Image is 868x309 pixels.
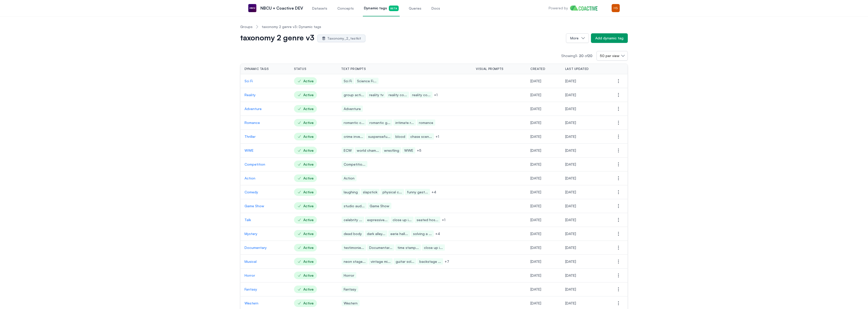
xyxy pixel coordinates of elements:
[262,24,321,29] span: taxonomy 2 genre v3: Dynamic tags
[530,231,541,236] span: Monday, July 21, 2025 at 11:29:13 PM UTC
[565,273,576,277] span: Monday, July 21, 2025 at 11:36:11 PM UTC
[422,244,445,251] span: close up i...
[565,120,576,125] span: Tuesday, July 22, 2025 at 12:27:47 AM UTC
[294,161,317,168] span: Active
[530,190,541,194] span: Monday, July 21, 2025 at 11:29:13 PM UTC
[575,54,577,58] span: 1
[294,174,317,182] span: Active
[342,133,365,140] span: crime inve...
[294,67,307,71] span: Status
[240,34,314,42] h1: taxonomy 2 genre v3
[245,190,286,195] a: Comedy
[565,107,576,111] span: Monday, July 21, 2025 at 11:39:06 PM UTC
[565,259,576,264] span: Tuesday, July 22, 2025 at 12:23:15 AM UTC
[369,258,393,265] span: vintage mi...
[561,53,596,58] p: Showing -
[570,6,602,11] img: Home
[389,6,399,11] span: Beta
[408,133,434,140] span: chase scen...
[530,134,541,139] span: Monday, July 21, 2025 at 11:29:13 PM UTC
[387,92,409,98] span: reality co...
[367,92,386,98] span: reality tv
[530,218,541,222] span: Monday, July 21, 2025 at 11:29:13 PM UTC
[245,162,286,167] a: Competition
[417,119,435,126] span: romance
[366,133,392,140] span: suspensefu...
[361,189,379,195] span: slapstick
[409,6,421,11] span: Queries
[245,203,286,209] p: Game Show
[579,54,584,58] span: 20
[355,147,381,153] span: world cham...
[530,120,541,125] span: Monday, July 21, 2025 at 11:29:13 PM UTC
[411,230,434,237] span: solving a ...
[245,217,286,222] a: Talk
[365,217,390,223] span: expressive...
[342,217,364,223] span: celebrity ...
[565,301,576,305] span: Monday, July 21, 2025 at 11:38:10 PM UTC
[595,36,623,41] div: Add dynamic tag
[294,272,317,279] span: Active
[342,203,367,209] span: studio aud...
[294,133,317,140] span: Active
[565,204,576,208] span: Tuesday, July 22, 2025 at 12:21:29 AM UTC
[240,24,253,29] a: Groups
[245,287,286,292] a: Fantasy
[245,67,269,71] span: Dynamic tags
[612,4,620,12] img: Menu for the logged in user
[294,216,317,224] span: Active
[294,119,317,126] span: Active
[245,259,286,264] p: Musical
[294,230,317,238] span: Active
[565,93,576,97] span: Tuesday, July 22, 2025 at 12:26:51 AM UTC
[565,245,576,250] span: Tuesday, July 22, 2025 at 12:17:35 AM UTC
[245,301,286,306] p: Western
[245,134,286,139] a: Thriller
[248,4,256,12] img: NBCU + Coactive DEV
[600,53,619,58] span: 50 per view
[565,231,576,236] span: Tuesday, July 22, 2025 at 12:25:20 AM UTC
[260,5,303,11] p: NBCU + Coactive DEV
[565,67,589,71] span: Last updated
[342,175,357,181] span: Action
[341,67,366,71] span: Text prompts
[245,148,286,153] a: WWE
[565,176,576,180] span: Monday, July 21, 2025 at 11:35:21 PM UTC
[342,258,368,265] span: neon stage...
[565,79,576,83] span: Tuesday, July 22, 2025 at 12:27:51 AM UTC
[245,106,286,111] a: Adventure
[405,189,430,195] span: funny gest...
[530,245,541,250] span: Monday, July 21, 2025 at 11:29:13 PM UTC
[342,119,366,126] span: romantic c...
[530,287,541,291] span: Monday, July 21, 2025 at 11:29:13 PM UTC
[317,35,365,42] a: Taxonomy_2_testkit
[342,272,356,278] span: Horror
[294,147,317,154] span: Active
[342,106,363,112] span: Adventure
[365,230,387,237] span: dark alley...
[245,273,286,278] a: Horror
[368,203,391,209] span: Game Show
[530,107,541,111] span: Monday, July 21, 2025 at 11:29:13 PM UTC
[245,79,286,84] a: Sci Fi
[549,6,568,11] p: Powered by
[245,120,286,125] a: Romance
[245,92,286,97] p: Reality
[342,244,366,251] span: testimonie...
[530,259,541,264] span: Monday, July 21, 2025 at 11:29:13 PM UTC
[327,36,361,41] span: Taxonomy_2_testkit
[441,217,446,222] span: + 1
[393,133,407,140] span: blood
[395,244,421,251] span: time stamp...
[245,176,286,181] p: Action
[245,245,286,250] a: Documentary
[530,162,541,166] span: Monday, July 21, 2025 at 11:29:13 PM UTC
[410,92,432,98] span: reality co...
[388,230,410,237] span: eerie hall...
